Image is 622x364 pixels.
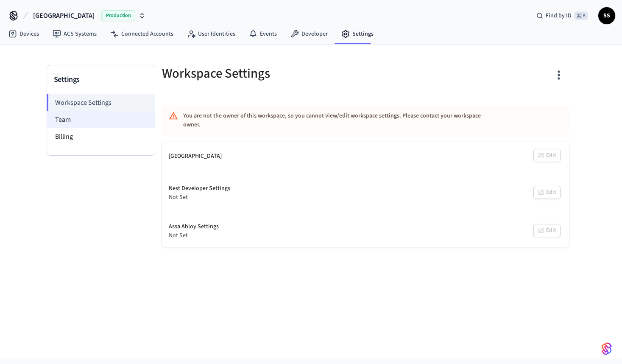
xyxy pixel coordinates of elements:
[47,128,155,145] li: Billing
[2,26,46,42] a: Devices
[574,11,588,20] span: ⌘ K
[530,8,595,23] div: Find by ID⌘ K
[169,231,219,240] div: Not Set
[284,26,335,42] a: Developer
[162,65,360,82] h5: Workspace Settings
[242,26,284,42] a: Events
[101,10,135,21] span: Production
[602,342,612,356] img: SeamLogoGradient.69752ec5.svg
[546,11,572,20] span: Find by ID
[180,26,242,42] a: User Identities
[103,26,180,42] a: Connected Accounts
[183,108,498,133] div: You are not the owner of this workspace, so you cannot view/edit workspace settings. Please conta...
[47,94,155,111] li: Workspace Settings
[46,26,103,42] a: ACS Systems
[169,184,230,193] div: Nest Developer Settings
[47,111,155,128] li: Team
[169,222,219,231] div: Assa Abloy Settings
[33,11,95,21] span: [GEOGRAPHIC_DATA]
[598,7,615,24] button: SS
[54,74,148,86] h3: Settings
[169,152,222,161] div: [GEOGRAPHIC_DATA]
[169,193,230,202] div: Not Set
[599,8,614,23] span: SS
[335,26,380,42] a: Settings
